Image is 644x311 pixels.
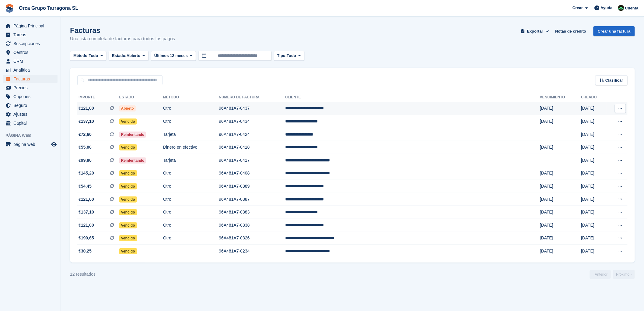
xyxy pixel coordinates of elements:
th: Creado [581,93,607,102]
td: 96A481A7-0389 [219,180,285,193]
span: Analítica [13,66,50,74]
button: Método: Todo [70,51,106,61]
a: menu [3,30,58,39]
a: menú [3,140,58,149]
td: Otro [163,193,219,206]
td: 96A481A7-0387 [219,193,285,206]
td: 96A481A7-0424 [219,128,285,141]
td: Otro [163,102,219,115]
span: Página Principal [13,22,50,30]
td: [DATE] [581,154,607,167]
a: Crear una factura [593,26,635,36]
a: Notas de crédito [553,26,589,36]
img: stora-icon-8386f47178a22dfd0bd8f6a31ec36ba5ce8667c1dd55bd0f319d3a0aa187defe.svg [5,4,14,13]
span: Vencido [119,118,137,125]
td: [DATE] [540,115,581,128]
span: €99,80 [79,157,92,164]
td: Otro [163,167,219,180]
td: 96A481A7-0418 [219,141,285,154]
span: €121,00 [79,196,94,203]
span: Reintentando [119,132,146,138]
span: CRM [13,57,50,65]
button: Exportar [520,26,551,36]
td: Tarjeta [163,128,219,141]
td: [DATE] [581,193,607,206]
td: Otro [163,206,219,219]
span: €54,45 [79,183,92,189]
span: Reintentando [119,157,146,164]
span: €30,25 [79,248,92,254]
a: menu [3,83,58,92]
td: [DATE] [581,141,607,154]
span: Seguro [13,101,50,110]
span: Vencido [119,209,137,215]
td: [DATE] [581,180,607,193]
a: menu [3,66,58,74]
td: [DATE] [581,128,607,141]
div: 12 resultados [70,271,96,277]
span: €121,00 [79,222,94,228]
span: Vencido [119,144,137,150]
span: Vencido [119,248,137,254]
button: Últimos 12 meses [151,51,196,61]
img: Tania [618,5,624,11]
td: Tarjeta [163,154,219,167]
td: [DATE] [540,232,581,245]
th: Vencimiento [540,93,581,102]
td: 96A481A7-0234 [219,245,285,258]
span: Abierto [119,105,136,111]
span: Clasificar [605,77,623,83]
span: Centros [13,48,50,57]
span: Vencido [119,235,137,241]
td: [DATE] [540,167,581,180]
td: Dinero en efectivo [163,141,219,154]
td: [DATE] [540,193,581,206]
a: Próximo [613,270,635,279]
span: Últimos 12 meses [154,53,188,59]
span: Facturas [13,75,50,83]
span: €145,20 [79,170,94,176]
td: [DATE] [540,219,581,232]
span: Página web [5,133,61,139]
button: Tipo: Todo [274,51,304,61]
td: [DATE] [581,167,607,180]
span: Estado: [112,53,127,59]
a: menu [3,22,58,30]
a: Vista previa de la tienda [50,141,58,148]
td: [DATE] [581,102,607,115]
td: 96A481A7-0437 [219,102,285,115]
span: Tipo: [277,53,287,59]
a: Orca Grupo Tarragona SL [16,3,81,13]
a: menu [3,75,58,83]
span: €199,65 [79,235,94,241]
td: Otro [163,115,219,128]
span: Ajustes [13,110,50,118]
span: €137,10 [79,209,94,215]
span: Todo [89,53,98,59]
th: Importe [77,93,119,102]
span: Vencido [119,196,137,203]
a: Anterior [590,270,611,279]
th: Método [163,93,219,102]
span: Vencido [119,183,137,189]
h1: Facturas [70,26,175,34]
td: 96A481A7-0408 [219,167,285,180]
td: [DATE] [581,219,607,232]
span: Capital [13,119,50,127]
span: €137,10 [79,118,94,125]
span: €121,00 [79,105,94,111]
td: Otro [163,219,219,232]
span: Cupones [13,92,50,101]
td: [DATE] [540,206,581,219]
td: [DATE] [581,115,607,128]
span: Cuenta [625,5,639,11]
span: Tareas [13,30,50,39]
td: [DATE] [581,245,607,258]
td: Otro [163,180,219,193]
td: [DATE] [540,141,581,154]
td: [DATE] [581,206,607,219]
a: menu [3,110,58,118]
a: menu [3,101,58,110]
a: menu [3,48,58,57]
span: Vencido [119,170,137,176]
